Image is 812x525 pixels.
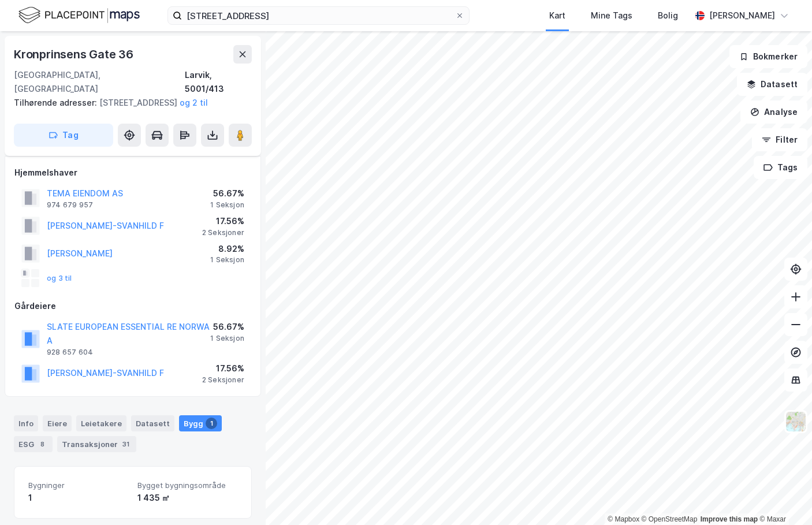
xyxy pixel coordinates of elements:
[36,438,48,450] div: 8
[202,362,244,375] div: 17.56%
[709,9,775,23] div: [PERSON_NAME]
[131,415,174,431] div: Datasett
[740,100,807,124] button: Analyse
[179,415,222,431] div: Bygg
[210,334,244,343] div: 1 Seksjon
[14,98,99,107] span: Tilhørende adresser:
[185,68,252,96] div: Larvik, 5001/413
[752,128,807,151] button: Filter
[182,7,455,24] input: Søk på adresse, matrikkel, gårdeiere, leietakere eller personer
[210,200,244,210] div: 1 Seksjon
[14,96,243,110] div: [STREET_ADDRESS]
[14,299,251,313] div: Gårdeiere
[701,515,758,523] a: Improve this map
[76,415,126,431] div: Leietakere
[658,9,678,23] div: Bolig
[202,214,244,228] div: 17.56%
[549,9,565,23] div: Kart
[754,156,807,179] button: Tags
[43,415,72,431] div: Eiere
[14,45,136,64] div: Kronprinsens Gate 36
[137,491,237,505] div: 1 435 ㎡
[785,411,807,433] img: Z
[28,491,128,505] div: 1
[14,68,185,96] div: [GEOGRAPHIC_DATA], [GEOGRAPHIC_DATA]
[210,242,244,256] div: 8.92%
[210,320,244,334] div: 56.67%
[210,187,244,200] div: 56.67%
[28,481,128,490] span: Bygninger
[206,418,217,429] div: 1
[14,415,38,431] div: Info
[202,228,244,237] div: 2 Seksjoner
[14,124,113,147] button: Tag
[754,470,812,525] iframe: Chat Widget
[591,9,632,23] div: Mine Tags
[47,348,93,357] div: 928 657 604
[14,166,251,180] div: Hjemmelshaver
[47,200,93,210] div: 974 679 957
[14,436,53,452] div: ESG
[202,375,244,385] div: 2 Seksjoner
[608,515,639,523] a: Mapbox
[737,73,807,96] button: Datasett
[642,515,698,523] a: OpenStreetMap
[57,436,136,452] div: Transaksjoner
[137,481,237,490] span: Bygget bygningsområde
[729,45,807,68] button: Bokmerker
[18,5,140,25] img: logo.f888ab2527a4732fd821a326f86c7f29.svg
[210,255,244,265] div: 1 Seksjon
[120,438,132,450] div: 31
